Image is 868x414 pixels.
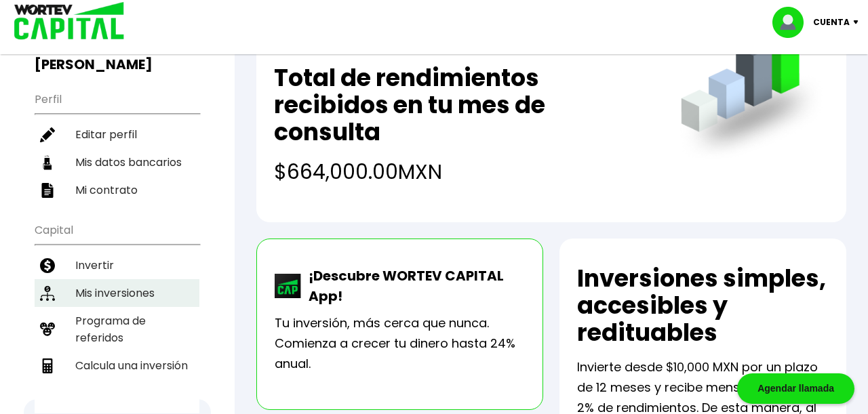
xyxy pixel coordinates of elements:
a: Editar perfil [35,121,199,148]
ul: Perfil [35,84,199,204]
img: datos-icon.10cf9172.svg [40,155,55,170]
img: grafica.516fef24.png [675,9,829,163]
p: ¡Descubre WORTEV CAPITAL App! [302,266,525,306]
ul: Capital [35,215,199,413]
h2: Inversiones simples, accesibles y redituables [577,265,829,346]
img: icon-down [850,20,868,24]
h3: Buen día, [35,39,199,73]
b: [PERSON_NAME] [35,55,153,74]
a: Invertir [35,251,199,279]
img: calculadora-icon.17d418c4.svg [40,358,55,373]
p: Cuenta [813,12,850,33]
img: invertir-icon.b3b967d7.svg [40,258,55,273]
a: Mis inversiones [35,279,199,307]
h2: Total de rendimientos recibidos en tu mes de consulta [274,64,654,146]
img: contrato-icon.f2db500c.svg [40,183,55,198]
img: profile-image [772,7,813,38]
div: Agendar llamada [737,373,854,404]
img: inversiones-icon.6695dc30.svg [40,286,55,301]
h4: $664,000.00 MXN [274,157,654,187]
a: Mi contrato [35,176,199,204]
img: editar-icon.952d3147.svg [40,127,55,142]
a: Calcula una inversión [35,352,199,379]
img: wortev-capital-app-icon [275,274,302,298]
img: recomiendanos-icon.9b8e9327.svg [40,322,55,337]
a: Mis datos bancarios [35,148,199,176]
a: Programa de referidos [35,307,199,352]
p: Tu inversión, más cerca que nunca. Comienza a crecer tu dinero hasta 24% anual. [275,313,525,374]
